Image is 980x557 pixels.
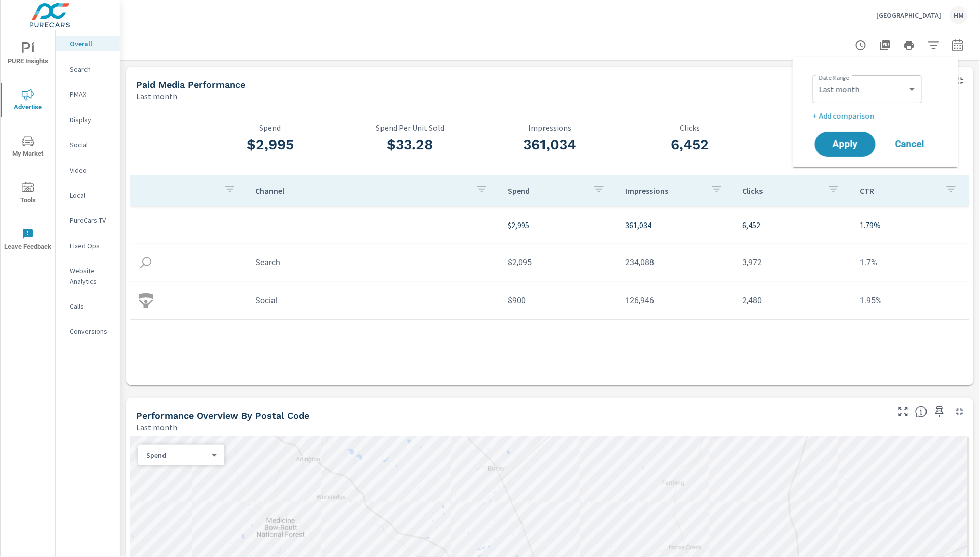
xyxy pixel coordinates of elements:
span: Apply [825,140,865,149]
td: 1.7% [852,250,969,275]
td: 2,480 [735,288,852,313]
p: Channel [256,186,468,196]
p: Clicks [743,186,820,196]
p: 6,452 [743,219,844,231]
p: Spend [200,123,340,132]
div: PureCars TV [56,213,120,228]
p: Spend Per Unit Sold [340,123,480,132]
p: 361,034 [625,219,727,231]
span: My Market [4,135,52,160]
p: Spend [146,451,208,460]
span: Advertise [4,89,52,114]
button: Cancel [880,132,940,157]
td: $900 [500,288,618,313]
span: Understand performance data by postal code. Individual postal codes can be selected and expanded ... [915,406,928,418]
p: Clicks [620,123,760,132]
p: Impressions [625,186,702,196]
button: Minimize Widget [952,73,968,89]
h5: Paid Media Performance [136,79,245,90]
h3: $33.28 [340,136,480,153]
button: Print Report [899,35,919,55]
p: 1.79% [860,219,961,231]
td: 126,946 [617,288,735,313]
h3: 361,034 [480,136,620,153]
button: Apply Filters [923,35,944,55]
h5: Performance Overview By Postal Code [136,410,309,421]
p: Calls [70,301,112,311]
button: Make Fullscreen [895,404,911,420]
p: CTR [760,123,900,132]
td: 234,088 [617,250,735,275]
div: Overall [56,36,120,51]
p: Overall [70,39,112,49]
td: Social [248,288,500,313]
div: Calls [56,299,120,314]
p: PureCars TV [70,215,112,226]
img: icon-social.svg [138,293,153,308]
div: Conversions [56,324,120,339]
button: Apply [815,132,876,157]
td: Search [248,250,500,275]
p: Spend [508,186,585,196]
p: CTR [860,186,937,196]
span: Save this to your personalized report [932,404,948,420]
p: + Add comparison [813,109,942,122]
p: Conversions [70,326,112,337]
td: 1.95% [852,288,969,313]
img: icon-search.svg [138,255,153,270]
div: nav menu [1,30,55,262]
p: Video [70,165,112,175]
p: Display [70,115,112,125]
p: Website Analytics [70,266,112,286]
p: Social [70,140,112,150]
div: HM [950,6,968,24]
h3: $2,995 [200,136,340,153]
h3: 1.79% [760,136,900,153]
h3: 6,452 [620,136,760,153]
div: Display [56,112,120,127]
p: Impressions [480,123,620,132]
p: Local [70,190,112,200]
div: Local [56,188,120,203]
div: Fixed Ops [56,238,120,253]
span: Cancel [890,140,930,149]
span: PURE Insights [4,42,52,67]
p: Fixed Ops [70,241,112,251]
span: Leave Feedback [4,228,52,253]
button: Minimize Widget [952,404,968,420]
div: Video [56,162,120,178]
div: PMAX [56,87,120,102]
p: [GEOGRAPHIC_DATA] [877,11,942,20]
span: Tools [4,182,52,206]
button: "Export Report to PDF" [875,35,895,55]
div: Spend [138,451,216,460]
p: Last month [136,90,177,102]
td: $2,095 [500,250,618,275]
div: Website Analytics [56,263,120,289]
button: Select Date Range [948,35,968,55]
p: Search [70,64,112,74]
p: PMAX [70,89,112,99]
p: $2,995 [508,219,610,231]
div: Social [56,137,120,152]
td: 3,972 [735,250,852,275]
div: Search [56,62,120,77]
p: Last month [136,421,177,433]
